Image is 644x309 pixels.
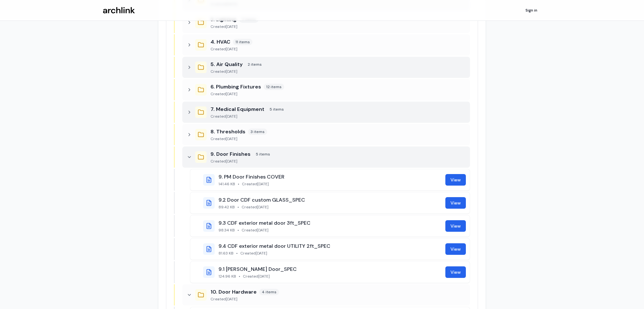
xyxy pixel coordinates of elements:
span: 12 items [264,84,284,90]
h4: 9. PM Door Finishes COVER [219,173,442,181]
h3: 6. Plumbing Fixtures [211,83,261,91]
span: Created [DATE] [242,205,268,210]
span: 3 items [248,129,267,135]
span: 5 items [267,106,286,113]
a: View [445,243,466,255]
h4: 9.3 CDF exterior metal door 3ft_SPEC [219,219,442,227]
span: • [237,228,239,233]
h4: 9.4 CDF exterior metal door UTILITY 2ft_SPEC [219,242,442,250]
span: 11 items [233,39,252,45]
a: View [445,197,466,209]
span: 124.96 KB [219,274,236,279]
span: • [238,181,239,187]
p: Created [DATE] [211,46,466,52]
a: View [445,220,466,232]
a: Sign in [522,5,541,15]
h3: 4. HVAC [211,38,230,46]
a: View [445,174,466,186]
span: Created [DATE] [240,251,267,256]
span: Created [DATE] [243,274,270,279]
a: View [445,266,466,278]
p: Created [DATE] [211,296,466,302]
img: Archlink [103,7,135,14]
p: Created [DATE] [211,136,466,141]
h4: 9.2 Door CDF custom GLASS_SPEC [219,196,442,204]
span: 2 items [245,61,264,68]
h4: 9.1 [PERSON_NAME] Door_SPEC [219,265,442,273]
span: • [236,251,238,256]
h3: 7. Medical Equipment [211,105,264,113]
h3: 10. Door Hardware [211,288,257,296]
p: Created [DATE] [211,91,466,96]
span: • [237,205,239,210]
h3: 9. Door Finishes [211,150,251,158]
p: Created [DATE] [211,69,466,74]
span: Created [DATE] [242,181,269,187]
p: Created [DATE] [211,159,466,164]
p: Created [DATE] [211,24,466,29]
span: 4 items [259,289,279,295]
span: Created [DATE] [242,228,268,233]
span: 81.63 KB [219,251,234,256]
span: 98.34 KB [219,228,235,233]
h3: 8. Thresholds [211,128,245,136]
span: 89.42 KB [219,205,235,210]
span: 141.46 KB [219,181,235,187]
h3: 5. Air Quality [211,61,243,68]
span: • [239,274,240,279]
p: Created [DATE] [211,114,466,119]
span: 5 items [253,151,273,157]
